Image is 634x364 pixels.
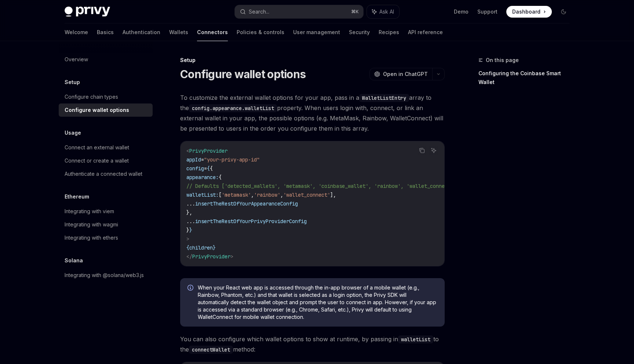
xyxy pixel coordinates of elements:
[254,192,280,198] span: 'rainbow'
[367,5,399,18] button: Ask AI
[330,192,336,198] span: ],
[486,56,519,65] span: On this page
[219,192,222,198] span: [
[59,167,153,181] a: Authenticate a connected wallet
[180,68,306,81] h1: Configure wallet options
[180,334,445,354] span: You can also configure which wallet options to show at runtime, by passing in to the method:
[59,269,153,282] a: Integrating with @solana/web3.js
[207,165,210,172] span: {
[204,165,207,172] span: =
[351,9,359,15] span: ⌘ K
[189,227,192,233] span: }
[65,7,110,17] img: dark logo
[195,200,298,207] span: insertTheRestOfYourAppearanceConfig
[383,70,428,78] span: Open in ChatGPT
[65,92,118,101] div: Configure chain types
[249,7,269,16] div: Search...
[235,5,363,18] button: Search...⌘K
[186,218,195,225] span: ...
[293,23,340,41] a: User management
[230,253,233,260] span: >
[359,94,409,102] code: WalletListEntry
[195,218,307,225] span: insertTheRestOfYourPrivyProviderConfig
[379,23,399,41] a: Recipes
[59,154,153,167] a: Connect or create a wallet
[454,8,469,15] a: Demo
[237,23,284,41] a: Policies & controls
[204,156,260,163] span: "your-privy-app-id"
[186,200,195,207] span: ...
[59,103,153,117] a: Configure wallet options
[189,148,227,154] span: PrivyProvider
[65,170,142,178] div: Authenticate a connected wallet
[187,285,195,292] svg: Info
[512,8,540,15] span: Dashboard
[59,141,153,154] a: Connect an external wallet
[189,104,277,112] code: config.appearance.walletList
[192,253,230,260] span: PrivyProvider
[65,143,129,152] div: Connect an external wallet
[369,68,432,80] button: Open in ChatGPT
[189,346,233,354] code: connectWallet
[65,55,88,64] div: Overview
[478,68,575,88] a: Configuring the Coinbase Smart Wallet
[186,227,189,233] span: }
[186,192,219,198] span: walletList:
[180,57,445,64] div: Setup
[251,192,254,198] span: ,
[169,23,188,41] a: Wallets
[280,192,283,198] span: ,
[186,148,189,154] span: <
[186,253,192,260] span: </
[59,90,153,103] a: Configure chain types
[186,244,189,251] span: {
[59,53,153,66] a: Overview
[201,156,204,163] span: =
[65,128,81,137] h5: Usage
[408,23,443,41] a: API reference
[189,244,213,251] span: children
[222,192,251,198] span: 'metamask'
[65,23,88,41] a: Welcome
[65,78,80,87] h5: Setup
[349,23,370,41] a: Security
[65,271,144,280] div: Integrating with @solana/web3.js
[65,106,129,114] div: Configure wallet options
[186,183,456,189] span: // Defaults ['detected_wallets', 'metamask', 'coinbase_wallet', 'rainbow', 'wallet_connect']
[123,23,160,41] a: Authentication
[65,192,89,201] h5: Ethereum
[65,233,118,242] div: Integrating with ethers
[65,256,83,265] h5: Solana
[398,335,433,343] code: walletList
[97,23,114,41] a: Basics
[219,174,222,181] span: {
[558,6,569,18] button: Toggle dark mode
[210,165,213,172] span: {
[186,156,201,163] span: appId
[65,220,118,229] div: Integrating with wagmi
[197,23,228,41] a: Connectors
[506,6,552,18] a: Dashboard
[198,284,437,321] span: When your React web app is accessed through the in-app browser of a mobile wallet (e.g., Rainbow,...
[379,8,394,15] span: Ask AI
[180,92,445,134] span: To customize the external wallet options for your app, pass in a array to the property. When user...
[186,236,189,242] span: >
[186,174,219,181] span: appearance:
[429,146,438,155] button: Ask AI
[65,156,129,165] div: Connect or create a wallet
[283,192,330,198] span: 'wallet_connect'
[477,8,498,15] a: Support
[59,231,153,244] a: Integrating with ethers
[59,218,153,231] a: Integrating with wagmi
[59,205,153,218] a: Integrating with viem
[213,244,216,251] span: }
[186,209,192,216] span: },
[65,207,114,216] div: Integrating with viem
[417,146,427,155] button: Copy the contents from the code block
[186,165,204,172] span: config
